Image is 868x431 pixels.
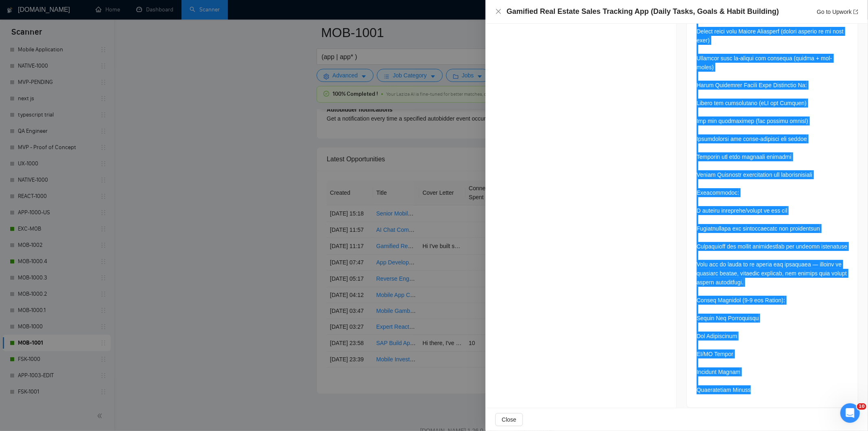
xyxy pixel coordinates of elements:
h4: Gamified Real Estate Sales Tracking App (Daily Tasks, Goals & Habit Building) [507,7,779,17]
span: export [853,9,858,14]
span: Close [502,415,516,424]
a: Go to Upworkexport [817,9,858,15]
button: Close [495,8,502,15]
iframe: Intercom live chat [840,403,860,423]
button: Close [495,413,523,426]
span: 10 [857,403,866,410]
span: close [495,8,502,15]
